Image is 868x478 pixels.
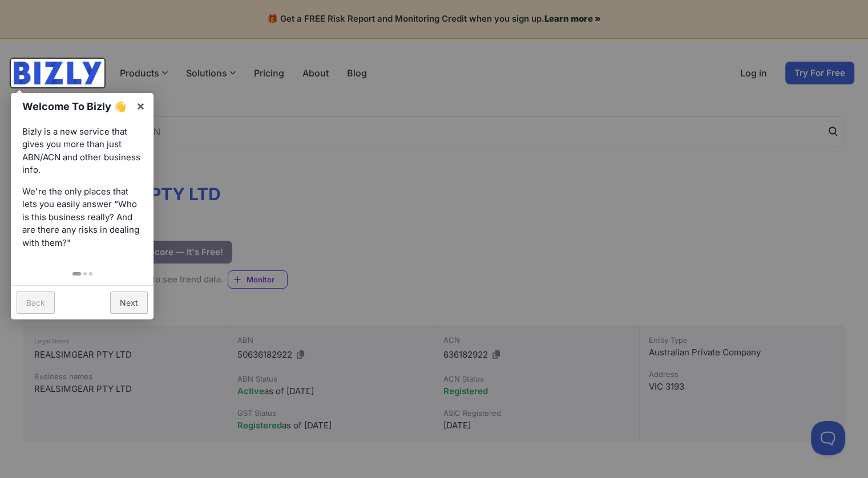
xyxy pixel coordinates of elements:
a: Next [110,291,148,314]
a: × [128,93,154,119]
a: Back [17,291,55,314]
p: Bizly is a new service that gives you more than just ABN/ACN and other business info. [22,125,142,177]
p: We're the only places that lets you easily answer “Who is this business really? And are there any... [22,185,142,250]
h1: Welcome To Bizly 👋 [22,99,130,114]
